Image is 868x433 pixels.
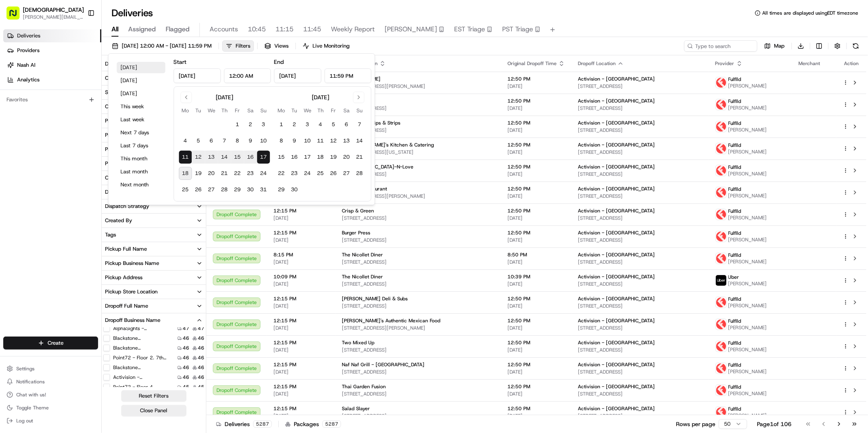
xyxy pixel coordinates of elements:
button: 5 [327,118,340,131]
span: Fulflld [728,98,741,105]
button: 28 [353,167,366,180]
img: profile_Fulflld_OnFleet_Thistle_SF.png [716,143,726,154]
input: Time [324,68,372,83]
button: 15 [275,151,288,164]
button: Pickup Full Name [102,242,206,256]
span: [DATE] [507,193,565,199]
span: Dropoff Location [578,60,616,67]
span: [STREET_ADDRESS] [578,193,702,199]
span: Fulflld [728,252,741,258]
button: 6 [205,134,218,147]
button: 21 [353,151,366,164]
button: 15 [231,151,244,164]
button: Live Monitoring [299,40,353,52]
span: Merchant [798,60,820,67]
span: Create [48,339,63,347]
span: Fulflld [728,230,741,236]
th: Wednesday [205,106,218,115]
span: All [112,24,118,34]
div: Country [105,103,125,110]
span: Activision - [GEOGRAPHIC_DATA] [578,142,655,148]
img: profile_Fulflld_OnFleet_Thistle_SF.png [716,319,726,330]
button: Pickup Business Name [102,256,206,270]
button: Package Requirements [102,128,206,142]
span: [PERSON_NAME] [728,258,767,265]
button: 10 [301,134,314,147]
button: Settings [3,363,98,374]
span: 8:50 PM [507,251,565,258]
span: Activision - [GEOGRAPHIC_DATA] [578,208,655,214]
button: 28 [218,183,231,196]
span: [STREET_ADDRESS] [578,215,702,221]
button: 26 [192,183,205,196]
button: 25 [314,167,327,180]
button: [DATE] 12:00 AM - [DATE] 11:59 PM [108,40,215,52]
button: Provider Name [102,157,206,171]
label: End [274,58,284,66]
input: Time [224,68,271,83]
span: Fulflld [728,164,741,171]
button: 4 [179,134,192,147]
span: Fulflld [728,120,741,127]
span: 11:45 [303,24,321,34]
span: [DATE] [507,105,565,112]
span: Crisp & Green [342,208,374,214]
span: [STREET_ADDRESS] [578,105,702,112]
button: 20 [205,167,218,180]
span: Activision - [GEOGRAPHIC_DATA] [578,186,655,192]
span: [PERSON_NAME] [385,24,437,34]
th: Wednesday [301,106,314,115]
span: 12:50 PM [507,142,565,148]
span: [STREET_ADDRESS][PERSON_NAME] [342,193,494,199]
th: Thursday [314,106,327,115]
button: Filters [222,40,254,52]
label: Point72 - Floor 4 [113,384,153,390]
button: Driving Distance [102,185,206,199]
span: Toggle Theme [16,405,49,411]
button: 20 [340,151,353,164]
button: 25 [179,183,192,196]
span: PST Triage [502,24,533,34]
div: Favorites [3,93,98,106]
img: profile_Fulflld_OnFleet_Thistle_SF.png [716,121,726,132]
span: [STREET_ADDRESS][US_STATE] [342,149,494,155]
span: EST Triage [454,24,485,34]
img: profile_Fulflld_OnFleet_Thistle_SF.png [716,231,726,242]
button: 1 [275,118,288,131]
span: Accounts [210,24,238,34]
th: Saturday [340,106,353,115]
span: [PERSON_NAME][EMAIL_ADDRESS][DOMAIN_NAME] [23,14,84,20]
span: [STREET_ADDRESS] [342,171,494,177]
th: Monday [275,106,288,115]
button: 13 [205,151,218,164]
button: [DEMOGRAPHIC_DATA] [23,6,84,14]
label: Blackstone ([GEOGRAPHIC_DATA]) - Floor 16 [113,345,174,351]
span: Original Dropoff Time [507,60,557,67]
span: [STREET_ADDRESS] [578,149,702,155]
div: Start new chat [28,78,133,86]
span: D [PERSON_NAME]'s Kitchen & Catering [342,142,434,148]
a: Providers [3,44,101,57]
span: Activision - [GEOGRAPHIC_DATA] [578,98,655,104]
span: 12:50 PM [507,230,565,236]
a: 💻API Documentation [66,115,134,129]
button: Country [102,100,206,114]
button: 14 [353,134,366,147]
span: Notifications [16,378,45,385]
a: Powered byPylon [57,138,98,144]
span: API Documentation [77,118,131,126]
span: Provider [715,60,735,67]
span: 8:15 PM [273,251,329,258]
span: 12:15 PM [273,208,329,214]
button: Tags [102,228,206,242]
button: [DATE] [117,88,166,99]
button: Dropoff Full Name [102,299,206,313]
span: 11:15 [275,24,293,34]
div: Pickup Store Location [105,288,157,295]
button: 17 [301,151,314,164]
button: Start new chat [138,80,148,90]
div: Pickup Business Name [105,260,159,267]
label: Point72 - Floor 2. 7th floor [113,354,174,361]
div: Courier Name [105,174,138,182]
span: [STREET_ADDRESS] [578,171,702,177]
